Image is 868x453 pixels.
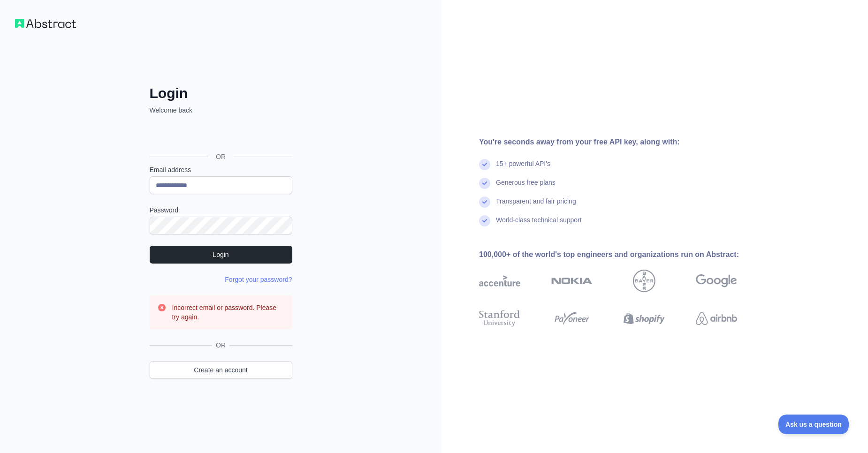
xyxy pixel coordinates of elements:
a: Forgot your password? [225,276,292,283]
img: Workflow [15,19,76,28]
button: Login [150,246,292,264]
img: google [696,270,737,292]
img: payoneer [551,308,593,329]
img: nokia [551,270,593,292]
iframe: Sign in with Google Button [145,125,295,146]
img: stanford university [479,308,520,329]
img: accenture [479,270,520,292]
img: check mark [479,215,490,226]
div: Transparent and fair pricing [496,196,576,215]
img: airbnb [696,308,737,329]
p: Welcome back [150,106,292,115]
span: OR [212,340,229,350]
div: World-class technical support [496,215,582,234]
span: OR [208,152,233,161]
img: check mark [479,178,490,189]
h3: Incorrect email or password. Please try again. [172,303,285,322]
iframe: Toggle Customer Support [778,415,849,434]
a: Create an account [150,361,292,379]
div: You're seconds away from your free API key, along with: [479,136,767,148]
div: 100,000+ of the world's top engineers and organizations run on Abstract: [479,249,767,260]
label: Email address [150,165,292,174]
img: check mark [479,159,490,170]
div: Generous free plans [496,178,556,196]
img: bayer [633,270,655,292]
img: check mark [479,196,490,208]
img: shopify [624,308,665,329]
div: 15+ powerful API's [496,159,550,178]
h2: Login [150,85,292,102]
label: Password [150,205,292,215]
